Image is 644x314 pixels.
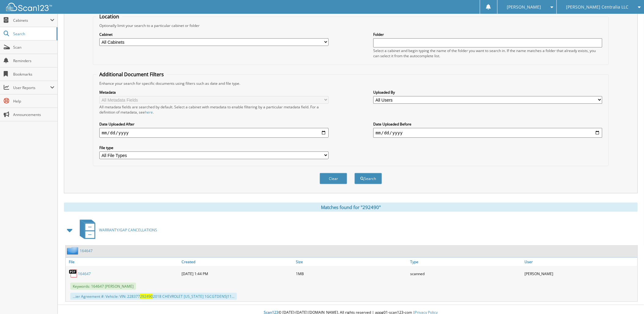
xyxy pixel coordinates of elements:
span: Announcements [13,112,54,117]
a: Type [409,258,523,266]
div: scanned [409,267,523,280]
div: 1MB [294,267,409,280]
img: folder2.png [67,247,80,255]
button: Search [355,173,382,184]
div: ...ier Agreement #: Vehicle: VIN: 228377 2018 CHEVROLET [US_STATE] 1GCGTDEN5J11... [70,293,237,300]
span: WARRANTY/GAP CANCELLATIONS [99,227,157,233]
label: Folder [373,32,602,37]
div: [DATE] 1:44 PM [180,267,294,280]
a: User [523,258,638,266]
label: File type [99,145,329,150]
span: Reminders [13,58,54,63]
label: Metadata [99,90,329,95]
a: here [145,110,153,115]
a: WARRANTY/GAP CANCELLATIONS [76,218,157,242]
span: [PERSON_NAME] [507,5,541,9]
iframe: Chat Widget [613,285,644,314]
div: Enhance your search for specific documents using filters such as date and file type. [96,81,605,86]
label: Date Uploaded After [99,121,329,127]
span: Scan [13,45,54,50]
label: Uploaded By [373,90,602,95]
input: start [99,128,329,138]
a: 164647 [80,248,93,253]
span: Help [13,99,54,104]
a: Size [294,258,409,266]
div: All metadata fields are searched by default. Select a cabinet with metadata to enable filtering b... [99,104,329,115]
img: scan123-logo-white.svg [6,3,52,11]
input: end [373,128,602,138]
a: Created [180,258,294,266]
label: Date Uploaded Before [373,121,602,127]
button: Clear [320,173,347,184]
div: Select a cabinet and begin typing the name of the folder you want to search in. If the name match... [373,48,602,58]
div: [PERSON_NAME] [523,267,638,280]
span: [PERSON_NAME] Centralia LLC [566,5,629,9]
span: Keywords: 164647 [PERSON_NAME] [70,283,136,290]
span: 292490 [140,294,153,299]
a: File [66,258,180,266]
label: Cabinet [99,32,329,37]
div: Optionally limit your search to a particular cabinet or folder [96,23,605,28]
legend: Additional Document Filters [96,71,167,78]
span: Bookmarks [13,72,54,77]
span: Search [13,31,53,36]
legend: Location [96,13,122,20]
img: PDF.png [69,269,78,278]
span: Cabinets [13,18,50,23]
span: User Reports [13,85,50,90]
a: 164647 [78,271,91,276]
div: Matches found for "292490" [64,203,638,212]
